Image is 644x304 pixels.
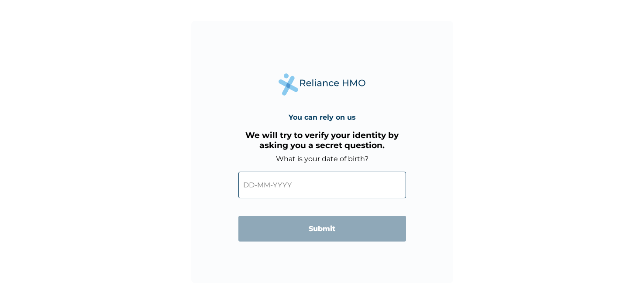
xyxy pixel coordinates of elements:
h3: We will try to verify your identity by asking you a secret question. [238,130,406,150]
img: Reliance Health's Logo [279,73,366,96]
input: DD-MM-YYYY [238,172,406,198]
label: What is your date of birth? [276,155,368,163]
h4: You can rely on us [289,113,356,121]
input: Submit [238,216,406,242]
